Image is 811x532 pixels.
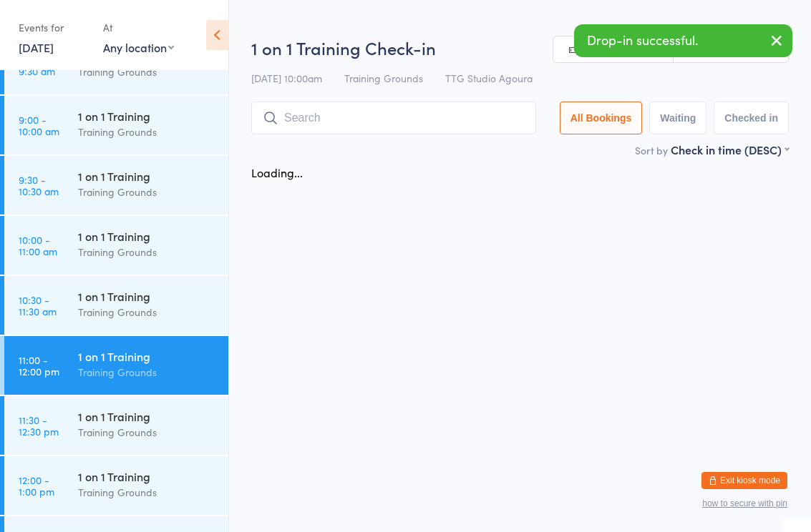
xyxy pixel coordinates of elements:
[4,396,228,455] a: 11:30 -12:30 pm1 on 1 TrainingTraining Grounds
[78,64,216,80] div: Training Grounds
[19,39,54,55] a: [DATE]
[78,364,216,380] div: Training Grounds
[701,472,787,489] button: Exit kiosk mode
[4,96,228,154] a: 9:00 -10:00 am1 on 1 TrainingTraining Grounds
[103,39,174,55] div: Any location
[78,424,216,440] div: Training Grounds
[19,294,57,317] time: 10:30 - 11:30 am
[4,336,228,395] a: 11:00 -12:00 pm1 on 1 TrainingTraining Grounds
[19,114,59,137] time: 9:00 - 10:00 am
[344,71,423,85] span: Training Grounds
[78,468,216,484] div: 1 on 1 Training
[103,16,174,39] div: At
[251,36,789,59] h2: 1 on 1 Training Check-in
[560,102,643,134] button: All Bookings
[78,408,216,424] div: 1 on 1 Training
[251,102,536,134] input: Search
[19,54,55,77] time: 8:30 - 9:30 am
[635,143,668,157] label: Sort by
[19,414,59,437] time: 11:30 - 12:30 pm
[574,24,792,57] div: Drop-in successful.
[4,276,228,335] a: 10:30 -11:30 am1 on 1 TrainingTraining Grounds
[19,234,57,257] time: 10:00 - 11:00 am
[4,216,228,275] a: 10:00 -11:00 am1 on 1 TrainingTraining Grounds
[78,108,216,124] div: 1 on 1 Training
[78,304,216,320] div: Training Grounds
[702,498,787,508] button: how to secure with pin
[19,16,89,39] div: Events for
[19,474,54,497] time: 12:00 - 1:00 pm
[19,354,59,377] time: 11:00 - 12:00 pm
[78,184,216,200] div: Training Grounds
[251,164,303,180] div: Loading...
[78,168,216,184] div: 1 on 1 Training
[78,348,216,364] div: 1 on 1 Training
[78,124,216,140] div: Training Grounds
[78,484,216,501] div: Training Grounds
[714,102,789,134] button: Checked in
[671,142,789,157] div: Check in time (DESC)
[19,174,59,197] time: 9:30 - 10:30 am
[78,288,216,304] div: 1 on 1 Training
[649,102,706,134] button: Waiting
[251,71,322,85] span: [DATE] 10:00am
[445,71,533,85] span: TTG Studio Agoura
[4,156,228,215] a: 9:30 -10:30 am1 on 1 TrainingTraining Grounds
[78,244,216,260] div: Training Grounds
[78,228,216,244] div: 1 on 1 Training
[4,456,228,515] a: 12:00 -1:00 pm1 on 1 TrainingTraining Grounds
